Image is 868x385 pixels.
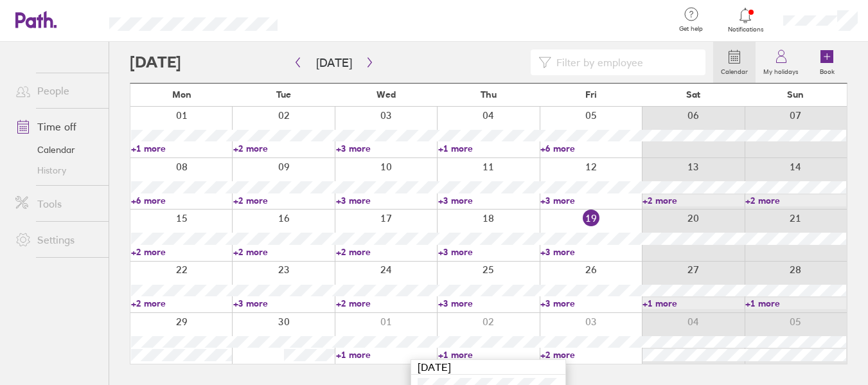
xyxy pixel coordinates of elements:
[812,64,842,76] label: Book
[642,298,743,309] a: +1 more
[131,195,232,206] a: +6 more
[756,42,806,83] a: My holidays
[540,298,641,309] a: +3 more
[376,89,396,100] span: Wed
[5,78,109,103] a: People
[336,195,437,206] a: +3 more
[233,298,334,309] a: +3 more
[438,298,539,309] a: +3 more
[481,89,497,100] span: Thu
[131,298,232,309] a: +2 more
[670,25,712,33] span: Get help
[713,42,756,83] a: Calendar
[540,349,641,361] a: +2 more
[5,114,109,139] a: Time off
[551,50,698,75] input: Filter by employee
[438,143,539,154] a: +1 more
[540,195,641,206] a: +3 more
[540,143,641,154] a: +6 more
[411,360,565,375] div: [DATE]
[686,89,700,100] span: Sat
[233,195,334,206] a: +2 more
[438,195,539,206] a: +3 more
[306,52,362,73] button: [DATE]
[745,298,846,309] a: +1 more
[336,349,437,361] a: +1 more
[172,89,191,100] span: Mon
[713,64,756,76] label: Calendar
[233,246,334,258] a: +2 more
[787,89,804,100] span: Sun
[131,143,232,154] a: +1 more
[276,89,291,100] span: Tue
[5,139,109,160] a: Calendar
[438,246,539,258] a: +3 more
[5,191,109,217] a: Tools
[5,227,109,253] a: Settings
[336,298,437,309] a: +2 more
[540,246,641,258] a: +3 more
[806,42,847,83] a: Book
[725,6,766,33] a: Notifications
[5,160,109,181] a: History
[336,143,437,154] a: +3 more
[438,349,539,361] a: +1 more
[585,89,597,100] span: Fri
[725,26,766,33] span: Notifications
[131,246,232,258] a: +2 more
[642,195,743,206] a: +2 more
[756,64,806,76] label: My holidays
[233,143,334,154] a: +2 more
[745,195,846,206] a: +2 more
[336,246,437,258] a: +2 more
